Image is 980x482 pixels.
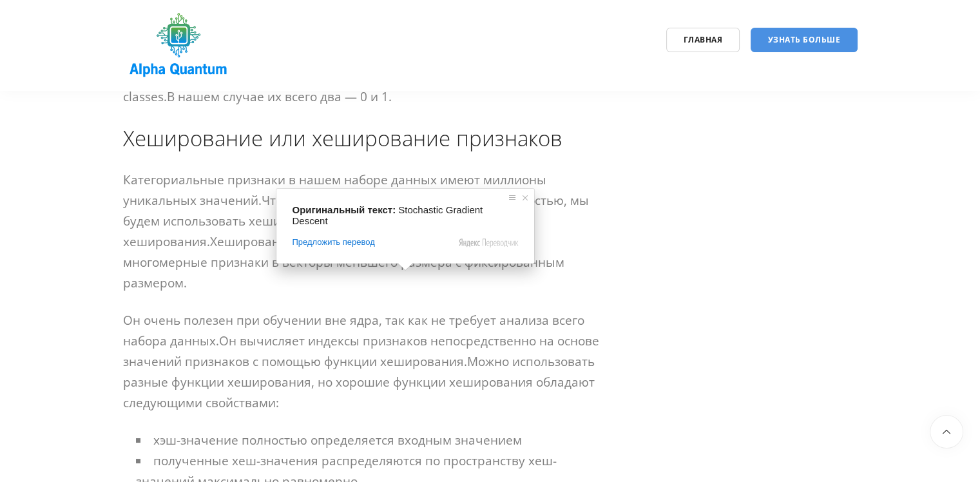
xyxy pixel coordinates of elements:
[684,34,723,45] ya-tr-span: Главная
[153,432,522,448] ya-tr-span: хэш-значение полностью определяется входным значением
[768,34,841,45] ya-tr-span: Узнать больше
[123,312,584,349] ya-tr-span: Он очень полезен при обучении вне ядра, так как не требует анализа всего набора данных.
[751,28,858,52] a: Узнать больше
[123,124,562,153] ya-tr-span: Хеширование или хеширование признаков
[167,88,392,105] ya-tr-span: В нашем случае их всего два — 0 и 1.
[666,28,740,52] a: Главная
[123,8,235,82] img: логотип
[292,204,396,215] span: Оригинальный текст:
[123,233,564,291] ya-tr-span: Хеширование признаков преобразует разреженные многомерные признаки в векторы меньшего размера с ф...
[123,171,546,209] ya-tr-span: Категориальные признаки в нашем наборе данных имеют миллионы уникальных значений.
[123,192,589,250] ya-tr-span: Чтобы справиться с такой высокой размерностью, мы будем использовать хеширование признаков или ме...
[123,333,599,370] ya-tr-span: Он вычисляет индексы признаков непосредственно на основе значений признаков с помощью функции хеш...
[123,353,595,411] ya-tr-span: Можно использовать разные функции хеширования, но хорошие функции хеширования обладают следующими...
[292,204,485,226] span: Stochastic Gradient Descent
[292,236,374,248] span: Предложить перевод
